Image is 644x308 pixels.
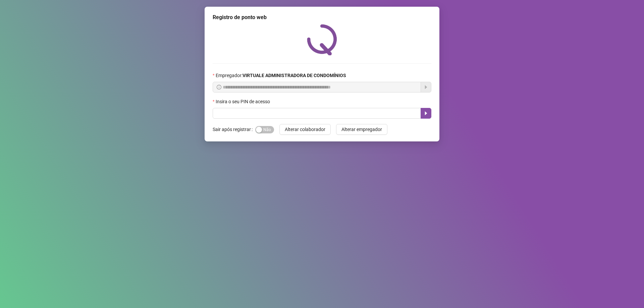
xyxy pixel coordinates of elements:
div: Registro de ponto web [213,13,431,21]
strong: VIRTUALE ADMINISTRADORA DE CONDOMÍNIOS [243,73,346,78]
label: Insira o seu PIN de acesso [213,98,274,105]
span: caret-right [423,111,429,116]
span: Alterar empregador [341,126,382,133]
img: QRPoint [307,24,337,55]
button: Alterar empregador [336,124,387,135]
label: Sair após registrar [213,124,255,135]
button: Alterar colaborador [279,124,331,135]
span: Empregador : [216,72,346,79]
span: info-circle [217,85,221,89]
span: Alterar colaborador [285,126,325,133]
